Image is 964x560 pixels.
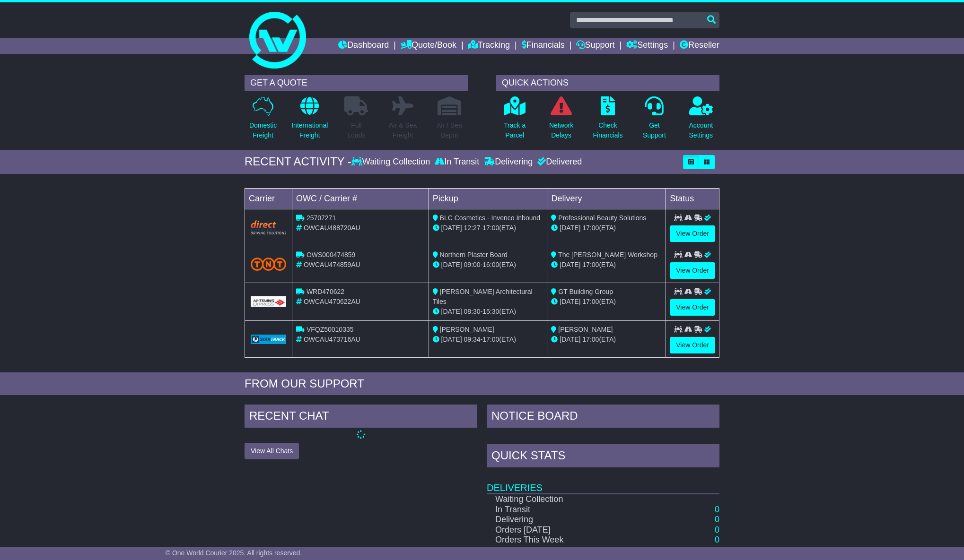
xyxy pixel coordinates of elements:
[441,261,462,268] span: [DATE]
[560,336,580,343] span: [DATE]
[307,326,354,333] span: VFQZ50010335
[670,337,715,353] a: View Order
[715,505,719,514] a: 0
[715,535,719,544] a: 0
[440,326,494,333] span: [PERSON_NAME]
[249,96,277,146] a: DomesticFreight
[670,225,715,242] a: View Order
[251,296,286,307] img: GetCarrierServiceLogo
[487,444,719,470] div: Quick Stats
[291,121,328,140] p: International Freight
[689,121,713,140] p: Account Settings
[338,38,389,54] a: Dashboard
[715,525,719,534] a: 0
[251,258,286,270] img: TNT_Domestic.png
[642,96,666,146] a: GetSupport
[560,261,580,268] span: [DATE]
[551,335,662,345] div: (ETA)
[245,75,468,91] div: GET A QUOTE
[245,443,299,459] button: View All Chats
[487,505,628,515] td: In Transit
[433,223,543,233] div: - (ETA)
[496,75,719,91] div: QUICK ACTIONS
[551,223,662,233] div: (ETA)
[432,157,482,167] div: In Transit
[582,336,599,343] span: 17:00
[487,494,628,505] td: Waiting Collection
[441,336,462,343] span: [DATE]
[487,405,719,430] div: NOTICE BOARD
[487,535,628,545] td: Orders This Week
[593,121,623,140] p: Check Financials
[433,288,533,305] span: [PERSON_NAME] Architectural Tiles
[482,224,499,232] span: 17:00
[482,336,499,343] span: 17:00
[547,188,666,209] td: Delivery
[643,121,666,140] p: Get Support
[441,224,462,232] span: [DATE]
[582,261,599,268] span: 17:00
[549,96,574,146] a: NetworkDelays
[558,326,613,333] span: [PERSON_NAME]
[576,38,614,54] a: Support
[389,121,417,140] p: Air & Sea Freight
[482,261,499,268] span: 16:00
[487,545,628,556] td: Orders This Month
[249,121,277,140] p: Domestic Freight
[440,214,540,222] span: BLC Cosmetics - Invenco Inbound
[680,38,719,54] a: Reseller
[245,377,719,391] div: FROM OUR SUPPORT
[666,188,719,209] td: Status
[245,155,351,169] div: RECENT ACTIVITY -
[558,251,657,258] span: The [PERSON_NAME] Workshop
[441,308,462,315] span: [DATE]
[715,545,719,555] a: 0
[535,157,582,167] div: Delivered
[440,251,508,258] span: Northern Plaster Board
[433,260,543,270] div: - (ETA)
[401,38,456,54] a: Quote/Book
[582,298,599,305] span: 17:00
[482,157,535,167] div: Delivering
[304,261,360,268] span: OWCAU474859AU
[245,405,477,430] div: RECENT CHAT
[560,224,580,232] span: [DATE]
[304,224,360,232] span: OWCAU488720AU
[626,38,668,54] a: Settings
[433,335,543,345] div: - (ETA)
[593,96,623,146] a: CheckFinancials
[464,224,481,232] span: 12:27
[715,515,719,524] a: 0
[582,224,599,232] span: 17:00
[487,515,628,525] td: Delivering
[558,214,646,222] span: Professional Beauty Solutions
[551,297,662,307] div: (ETA)
[670,299,715,316] a: View Order
[307,288,344,295] span: WRD470622
[504,121,526,140] p: Track a Parcel
[464,261,481,268] span: 09:00
[292,188,429,209] td: OWC / Carrier #
[251,335,286,344] img: GetCarrierServiceLogo
[351,157,432,167] div: Waiting Collection
[487,470,719,494] td: Deliveries
[344,121,368,140] p: Full Loads
[522,38,565,54] a: Financials
[464,336,481,343] span: 09:34
[670,262,715,279] a: View Order
[558,288,613,295] span: GT Building Group
[166,549,302,557] span: © One World Courier 2025. All rights reserved.
[307,251,356,258] span: OWS000474859
[551,260,662,270] div: (ETA)
[464,308,481,315] span: 08:30
[245,188,292,209] td: Carrier
[560,298,580,305] span: [DATE]
[437,121,462,140] p: Air / Sea Depot
[487,525,628,535] td: Orders [DATE]
[304,298,360,305] span: OWCAU470622AU
[468,38,510,54] a: Tracking
[482,308,499,315] span: 15:30
[429,188,547,209] td: Pickup
[304,336,360,343] span: OWCAU473716AU
[307,214,336,222] span: 25707271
